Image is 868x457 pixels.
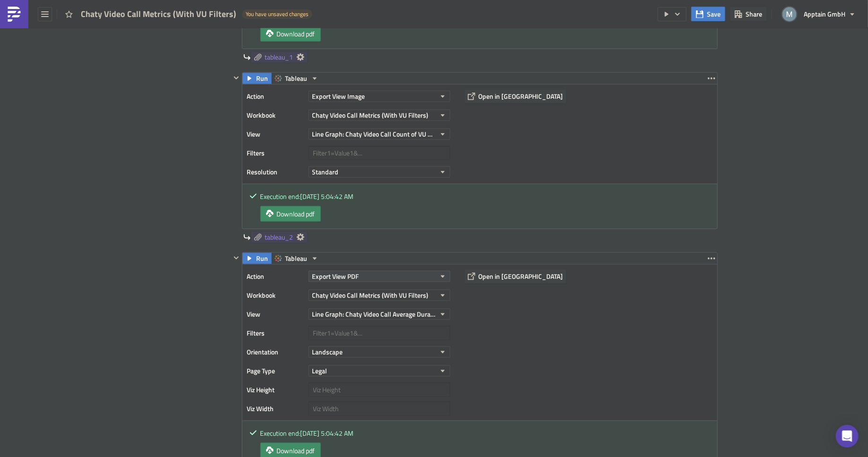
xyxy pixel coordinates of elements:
[271,73,322,84] button: Tableau
[804,9,845,19] span: Apptain GmbH
[309,309,450,320] button: Line Graph: Chaty Video Call Average Duration By RU & VU Platform Last 60 Days
[247,383,304,397] label: Viz Height
[312,309,436,319] span: Line Graph: Chaty Video Call Average Duration By RU & VU Platform Last 60 Days
[312,366,327,376] span: Legal
[836,425,859,448] div: Open Intercom Messenger
[309,91,450,102] button: Export View Image
[23,88,451,95] li: last 60 days daily total count of video callmates, separated by RU platform (rows)
[309,402,450,416] input: Viz Width
[691,7,725,21] button: Save
[277,29,315,39] span: Download pdf
[4,45,220,53] a: Line Graph: Chaty Video Call Minutes By RU & VU Platform Last 60 Days
[312,110,429,120] span: Chaty Video Call Metrics (With VU Filters)
[260,26,321,42] a: Download pdf
[464,269,567,284] button: Open in [GEOGRAPHIC_DATA]
[4,4,451,11] p: Chaty Video Call Metrics (With VU Filters)
[247,269,304,284] label: Action
[309,290,450,301] button: Chaty Video Call Metrics (With VU Filters)
[285,73,308,84] span: Tableau
[464,89,567,103] button: Open in [GEOGRAPHIC_DATA]
[479,91,563,101] span: Open in [GEOGRAPHIC_DATA]
[231,72,242,84] button: Hide content
[309,146,450,160] input: Filter1=Value1&...
[277,209,315,219] span: Download pdf
[7,7,22,22] img: PushMetrics
[23,116,451,124] li: last 60 days daily average call duration, separated by RU platform (rows)
[782,6,798,22] img: Avatar
[242,253,272,264] button: Run
[312,290,429,300] span: Chaty Video Call Metrics (With VU Filters)
[4,4,451,196] body: Rich Text Area. Press ALT-0 for help.
[309,383,450,397] input: Viz Height
[231,252,242,264] button: Hide content
[4,74,264,81] a: Line Graph: Chaty Video Call Count of VU Callmates By RU & VU Platform Last 60 Days
[247,364,304,378] label: Page Type
[247,89,304,103] label: Action
[247,345,304,359] label: Orientation
[4,102,247,110] a: Line Graph: Chaty Video Call Average Duration By RU & VU Platform Last 60 Days
[247,127,304,141] label: View
[247,288,304,302] label: Workbook
[730,7,767,21] button: Share
[309,110,450,121] button: Chaty Video Call Metrics (With VU Filters)
[251,52,308,63] a: tableau_1
[285,253,308,264] span: Tableau
[271,253,322,264] button: Tableau
[247,146,304,160] label: Filters
[251,232,308,243] a: tableau_2
[260,428,710,438] div: Execution end: [DATE] 5:04:42 AM
[265,53,293,61] span: tableau_1
[242,73,272,84] button: Run
[309,166,450,178] button: Standard
[257,253,268,264] span: Run
[260,206,321,222] a: Download pdf
[81,9,237,19] span: Chaty Video Call Metrics (With VU Filters)
[247,402,304,416] label: Viz Width
[312,167,339,177] span: Standard
[247,326,304,340] label: Filters
[746,9,762,19] span: Share
[265,233,293,241] span: tableau_2
[257,73,268,84] span: Run
[247,108,304,122] label: Workbook
[312,271,359,281] span: Export View PDF
[277,446,315,456] span: Download pdf
[309,271,450,282] button: Export View PDF
[309,346,450,358] button: Landscape
[309,326,450,340] input: Filter1=Value1&...
[312,129,436,139] span: Line Graph: Chaty Video Call Count of VU Callmates By RU & VU Platform Last 60 Days
[23,60,451,67] li: last 60 days daily total of video call minutes, separated by RU platform (rows)
[4,25,451,32] p: This report breaks down video call metrics by RU and VU attributes.
[309,129,450,140] button: Line Graph: Chaty Video Call Count of VU Callmates By RU & VU Platform Last 60 Days
[777,4,861,25] button: Apptain GmbH
[309,365,450,377] button: Legal
[707,9,721,19] span: Save
[312,91,365,101] span: Export View Image
[479,271,563,281] span: Open in [GEOGRAPHIC_DATA]
[312,347,343,357] span: Landscape
[246,10,309,18] span: You have unsaved changes
[260,191,710,201] div: Execution end: [DATE] 5:04:42 AM
[247,307,304,321] label: View
[247,165,304,179] label: Resolution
